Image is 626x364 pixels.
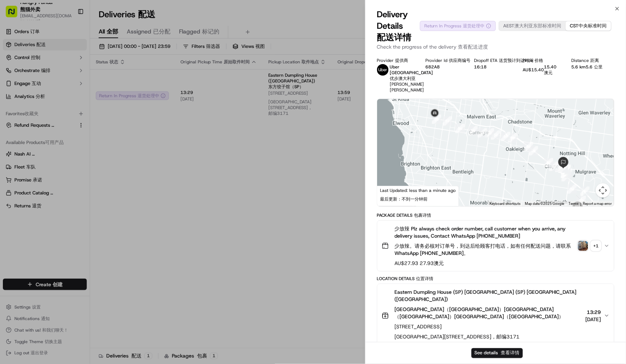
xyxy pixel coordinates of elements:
[501,132,511,141] div: 51
[581,187,590,196] div: 1
[523,58,560,63] div: Price
[60,131,62,137] span: •
[458,44,488,50] span: 查看配送进度
[395,288,583,323] span: Eastern Dumpling House (SP) [GEOGRAPHIC_DATA] (SP) [GEOGRAPHIC_DATA] ([GEOGRAPHIC_DATA])
[395,58,408,63] span: 提供商
[499,58,534,63] span: 送货预计到达时间
[523,64,560,76] div: AU$15.40
[591,58,599,63] span: 距离
[515,23,562,29] span: 澳大利亚东部标准时间
[64,131,81,137] span: 8月27日
[395,260,575,267] span: AU$27.93
[7,94,48,99] div: Past conversations
[28,112,48,117] span: 11:51 AM
[15,69,28,82] img: 8016278978528_b943e370aa5ada12b00a_72.png
[395,225,575,260] span: 少放辣 Plz always check order number, call customer when you arrive, any delivery issues, Contact Wh...
[377,276,614,282] div: Location Details
[377,43,614,50] p: Check the progress of the delivery
[377,58,414,63] div: Provider
[19,46,130,54] input: Got a question? Start typing here...
[416,276,434,282] span: 位置详情
[7,162,13,167] div: 📗
[463,23,485,29] span: 退货处理中
[377,9,420,43] span: Delivery Details
[377,212,614,218] div: Package Details
[491,130,501,140] div: 52
[550,162,559,171] div: 46
[586,64,603,70] span: 5.6 公里
[377,32,412,43] span: 配送详情
[583,202,612,206] a: Report a map error
[122,71,131,80] button: Start new chat
[4,158,58,171] a: 📗Knowledge Base
[420,260,444,266] span: 27.93澳元
[474,64,511,70] div: 16:18
[7,124,19,136] img: Asif Zaman Khan
[586,309,601,316] span: 13:29
[377,186,459,206] div: Last Updated: less than a minute ago
[72,179,87,184] span: Pylon
[544,64,557,76] span: 15.40澳元
[596,183,611,198] button: Map camera controls
[568,184,577,194] div: 32
[380,196,428,202] span: 最后更新：不到一分钟前
[566,21,611,31] button: CST
[58,158,119,171] a: 💻API Documentation
[377,284,614,347] button: Eastern Dumpling House (SP) [GEOGRAPHIC_DATA] (SP) [GEOGRAPHIC_DATA] ([GEOGRAPHIC_DATA])[GEOGRAPH...
[456,124,465,133] div: 56
[432,114,442,124] div: 58
[426,64,440,70] button: 682A8
[426,58,463,63] div: Provider Id
[14,131,20,137] img: 1736555255976-a54dd68f-1ca7-489b-9aae-adbdc363a1c4
[390,76,416,81] span: 优步澳大利亚
[7,29,131,40] p: Welcome 👋
[490,201,521,206] button: Keyboard shortcuts
[112,92,131,101] button: See all
[525,202,564,206] span: Map data ©2025 Google
[390,64,433,81] p: Uber [GEOGRAPHIC_DATA]
[420,21,496,31] div: Return In Progress
[485,128,495,138] div: 53
[390,87,424,93] span: [PERSON_NAME]
[471,348,523,358] button: See details 查看详情
[390,81,424,93] span: [PERSON_NAME]
[577,196,586,205] div: 31
[544,158,554,167] div: 47
[501,350,520,356] span: 查看详情
[579,23,607,29] span: 中央标准时间
[7,69,20,82] img: 1736555255976-a54dd68f-1ca7-489b-9aae-adbdc363a1c4
[377,64,389,76] img: uber-new-logo.jpeg
[61,162,67,167] div: 💻
[469,126,478,135] div: 55
[395,243,571,256] span: 少放辣。请务必核对订单号，到达后给顾客打电话，如有任何配送问题，请联系WhatsApp [PHONE_NUMBER]。
[395,323,583,343] span: [STREET_ADDRESS]
[443,116,452,126] div: 57
[420,21,496,31] button: Return In Progress 退货处理中
[572,58,603,63] div: Distance
[535,58,544,63] span: 价格
[7,7,22,22] img: Nash
[569,202,579,206] a: Terms (opens in new tab)
[478,128,487,138] div: 54
[524,142,533,151] div: 49
[395,333,520,340] span: [GEOGRAPHIC_DATA][STREET_ADDRESS]，邮编3171
[508,133,518,143] div: 50
[68,161,116,168] span: API Documentation
[14,161,55,168] span: Knowledge Base
[529,146,538,156] div: 48
[51,178,87,184] a: Powered byPylon
[449,58,471,63] span: 供应商编号
[578,241,588,251] img: photo_proof_of_pickup image
[377,221,614,271] button: 少放辣 Plz always check order number, call customer when you arrive, any delivery issues, Contact Wh...
[572,64,603,70] div: 5.6 km
[32,76,99,82] div: We're available if you need us!
[32,69,118,76] div: Start new chat
[591,241,601,251] div: + 1
[22,131,58,137] span: [PERSON_NAME]
[24,112,26,117] span: •
[578,241,601,251] button: photo_proof_of_pickup image+1
[586,316,601,323] span: [DATE]
[499,21,566,31] button: AEST
[474,58,511,63] div: Dropoff ETA
[414,212,432,218] span: 包裹详情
